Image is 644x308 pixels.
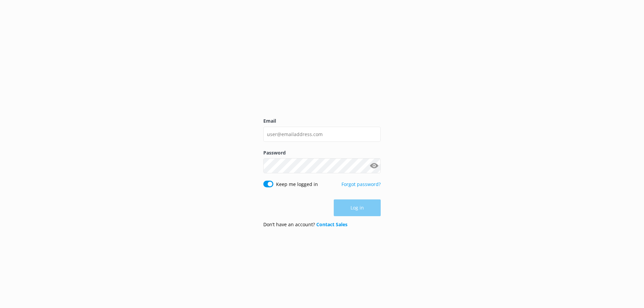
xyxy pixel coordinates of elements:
p: Don’t have an account? [263,221,347,228]
button: Show password [367,159,381,173]
input: user@emailaddress.com [263,127,381,142]
label: Email [263,117,381,125]
a: Forgot password? [341,181,381,187]
label: Password [263,149,381,157]
a: Contact Sales [316,221,347,228]
label: Keep me logged in [276,181,318,188]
